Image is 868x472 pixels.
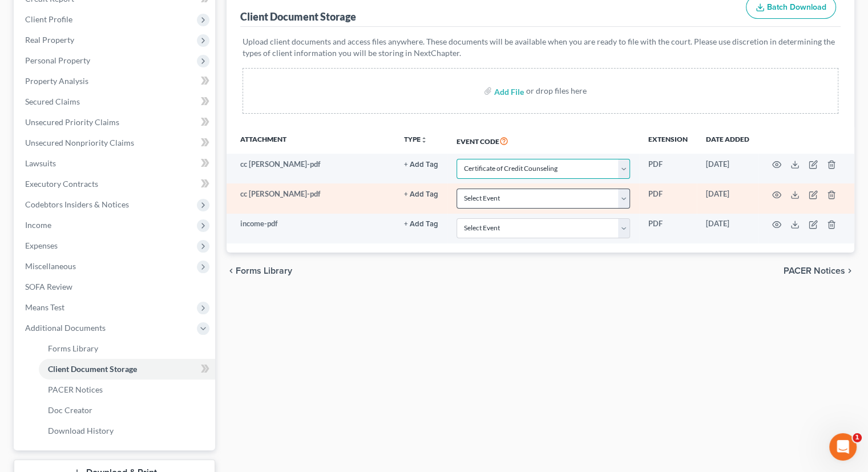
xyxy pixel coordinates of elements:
span: Doc Creator [48,405,92,415]
i: unfold_more [421,137,427,143]
span: Secured Claims [25,97,80,106]
a: Executory Contracts [16,174,215,194]
i: chevron_right [845,266,854,275]
td: income-pdf [227,214,395,243]
p: Upload client documents and access files anywhere. These documents will be available when you are... [243,36,838,59]
span: Forms Library [48,343,98,353]
a: + Add Tag [404,189,438,199]
span: Means Test [25,302,64,312]
a: PACER Notices [39,379,215,400]
iframe: Intercom live chat [829,433,857,461]
a: + Add Tag [404,159,438,170]
span: Expenses [25,241,58,250]
button: chevron_left Forms Library [227,266,292,275]
td: [DATE] [697,154,758,183]
span: Forms Library [236,266,292,275]
a: Forms Library [39,338,215,359]
th: Extension [639,127,697,154]
td: cc [PERSON_NAME]-pdf [227,154,395,183]
span: Additional Documents [25,323,106,333]
td: [DATE] [697,183,758,213]
a: Client Document Storage [39,359,215,379]
span: 1 [853,433,862,442]
button: PACER Notices chevron_right [784,266,854,275]
span: Unsecured Nonpriority Claims [25,138,134,147]
span: PACER Notices [784,266,845,275]
a: Unsecured Priority Claims [16,112,215,133]
td: PDF [639,154,697,183]
a: Secured Claims [16,91,215,112]
span: Personal Property [25,55,90,65]
td: cc [PERSON_NAME]-pdf [227,183,395,213]
a: Doc Creator [39,400,215,421]
a: Download History [39,421,215,441]
span: Batch Download [767,2,826,12]
a: + Add Tag [404,218,438,229]
button: + Add Tag [404,221,438,228]
i: chevron_left [227,266,236,275]
td: PDF [639,214,697,243]
button: + Add Tag [404,161,438,169]
span: Lawsuits [25,158,56,168]
button: + Add Tag [404,191,438,198]
th: Event Code [447,127,639,154]
span: Miscellaneous [25,261,76,271]
span: Executory Contracts [25,179,98,189]
a: SOFA Review [16,277,215,297]
span: Unsecured Priority Claims [25,117,119,127]
span: PACER Notices [48,385,103,394]
span: Client Profile [25,14,72,24]
span: Client Document Storage [48,364,137,374]
span: Download History [48,426,114,435]
td: [DATE] [697,214,758,243]
span: Property Analysis [25,76,88,86]
td: PDF [639,183,697,213]
div: Client Document Storage [240,10,356,23]
th: Date added [697,127,758,154]
button: TYPEunfold_more [404,136,427,143]
span: Real Property [25,35,74,45]
a: Property Analysis [16,71,215,91]
a: Lawsuits [16,153,215,174]
div: or drop files here [526,85,587,97]
th: Attachment [227,127,395,154]
a: Unsecured Nonpriority Claims [16,133,215,153]
span: SOFA Review [25,282,72,291]
span: Income [25,220,51,230]
span: Codebtors Insiders & Notices [25,199,129,209]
